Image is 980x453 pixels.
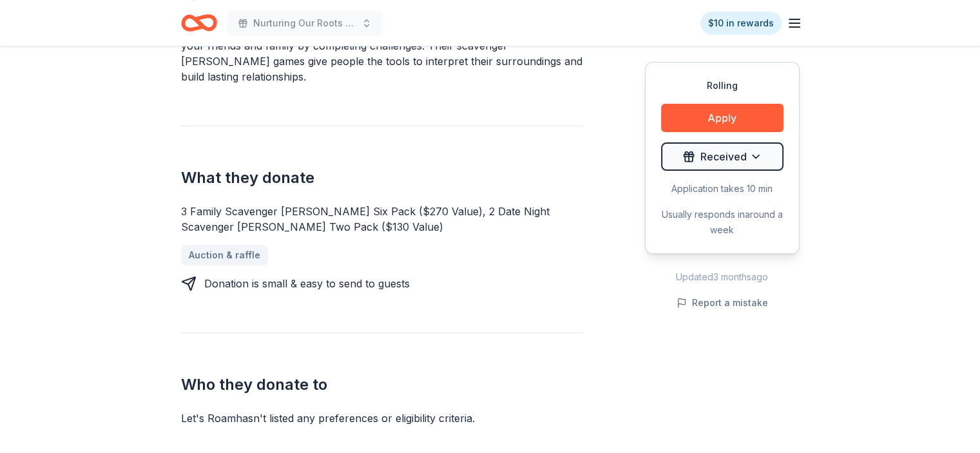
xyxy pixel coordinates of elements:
span: Nurturing Our Roots - Reaching for the Sky Dougbe River School Gala 2025 [253,15,356,31]
div: Usually responds in around a week [661,207,783,238]
div: Updated 3 months ago [645,269,800,285]
a: Home [181,8,217,38]
a: $10 in rewards [700,12,782,35]
div: Rolling [661,78,783,93]
div: Donation is small & easy to send to guests [204,276,410,291]
button: Report a mistake [677,295,768,311]
h2: What they donate [181,168,583,188]
button: Nurturing Our Roots - Reaching for the Sky Dougbe River School Gala 2025 [227,10,382,36]
div: Application takes 10 min [661,181,783,197]
a: Auction & raffle [181,245,268,265]
span: Received [700,148,747,165]
h2: Who they donate to [181,374,583,395]
div: Let's Roam is an exciting app-led game that allows you to explore the world with your friends and... [181,23,583,84]
button: Received [661,142,783,171]
button: Apply [661,104,783,132]
div: 3 Family Scavenger [PERSON_NAME] Six Pack ($270 Value), 2 Date Night Scavenger [PERSON_NAME] Two ... [181,204,583,235]
div: Let's Roam hasn ' t listed any preferences or eligibility criteria. [181,410,583,426]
